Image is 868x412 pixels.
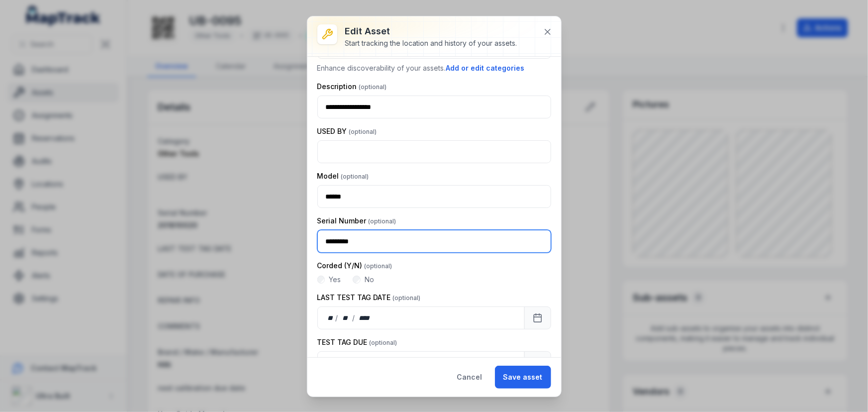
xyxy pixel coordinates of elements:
label: Description [317,82,387,92]
label: Yes [329,275,341,285]
div: / [335,313,339,323]
div: year, [356,313,374,323]
label: No [365,275,374,285]
label: TEST TAG DUE [317,337,397,347]
h3: Edit asset [345,24,517,38]
label: Corded (Y/N) [317,261,392,271]
div: Start tracking the location and history of your assets. [345,38,517,48]
label: USED BY [317,126,377,136]
label: Serial Number [317,216,396,226]
p: Enhance discoverability of your assets. [317,63,551,74]
button: Calendar [524,307,551,329]
div: month, [339,313,352,323]
button: Add or edit categories [446,63,525,74]
div: day, [326,313,336,323]
div: / [352,313,356,323]
button: Save asset [495,366,551,389]
label: LAST TEST TAG DATE [317,293,421,303]
label: Model [317,171,369,181]
button: Calendar [524,351,551,374]
button: Cancel [449,366,491,389]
